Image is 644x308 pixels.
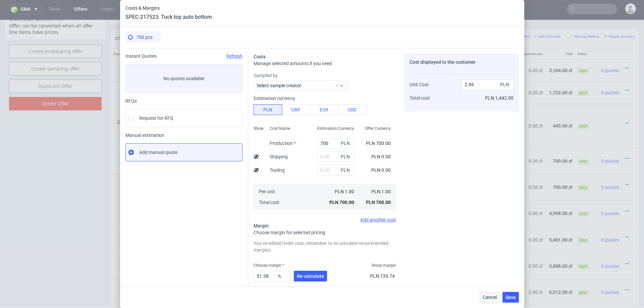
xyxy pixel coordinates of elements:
[254,104,282,115] button: PLN
[317,151,354,162] input: 0.00
[254,61,332,66] span: Manage selected amounts if you need
[254,223,269,228] span: Margin
[111,29,155,40] th: Design
[125,64,243,93] label: No quotes available
[254,72,396,79] label: Sampled by
[180,210,225,217] span: Tuck top auto bottom
[545,259,575,286] td: 6,512.00 zł
[578,192,589,197] span: Sent
[410,82,429,87] span: Unit Cost
[518,259,545,286] td: 0.00 zł
[483,295,497,300] span: Cancel
[317,165,354,175] input: 0.00
[410,59,476,65] span: Cost displayed to the customer
[270,154,288,159] label: Shipping
[177,29,451,40] th: Name
[518,40,545,62] td: 0.00 zł
[139,115,173,121] span: Request for RFQ
[117,64,151,81] img: ico-item-standard-808b9a5c6fcb9b175e39178d47118b2d5b188ca6bffdaafcb6ea4123cac998db.png
[371,167,391,173] span: PLN 0.00
[518,62,545,84] td: 0.00 zł
[468,29,488,40] th: Unit Price
[468,259,488,286] td: 4.07 zł
[485,95,514,101] span: PLN 1,442.00
[117,212,151,228] img: ico-item-custom-a8f9c3db6a5631ce2f509e228e8b95abde266dc4376634de7b166047de09ff05.png
[158,48,174,53] strong: 770138
[518,233,545,259] td: 0.00 zł
[117,43,151,59] img: ico-item-standard-808b9a5c6fcb9b175e39178d47118b2d5b188ca6bffdaafcb6ea4123cac998db.png
[117,238,151,255] img: ico-item-custom-a8f9c3db6a5631ce2f509e228e8b95abde266dc4376634de7b166047de09ff05.png
[518,29,545,40] th: Dependencies
[488,29,518,40] th: Net Total
[180,172,208,177] span: Source:
[545,154,575,181] td: 700.00 zł
[194,146,208,151] a: CBSW-6
[451,29,468,40] th: Quant.
[194,199,208,203] a: CBSW-4
[254,230,325,235] span: Choose margin for selected pricing
[9,77,102,91] input: Delete Offer
[180,262,281,269] span: [PERSON_NAME] auto bottom, sloiczek 33 × 80 mm / lakier UV [PERSON_NAME]
[282,237,306,243] span: SPEC- 217527
[601,48,619,53] span: 0 quotes
[158,270,174,275] strong: 772393
[451,259,468,286] td: 1600
[180,184,225,191] span: Tuck top auto bottom
[117,264,151,281] img: ico-item-custom-a8f9c3db6a5631ce2f509e228e8b95abde266dc4376634de7b166047de09ff05.png
[575,29,597,40] th: Status
[226,185,251,190] span: SPEC- 217524
[9,42,102,56] a: Create sampling offer
[451,84,468,128] td: 500
[194,277,208,282] a: CBSW-2
[329,200,354,205] span: PLN 700.00
[270,126,290,131] span: Cost Name
[569,15,599,18] small: Manage dielines
[468,233,488,259] td: 3.68 zł
[125,5,212,11] span: Costs & Margins
[317,138,354,149] input: 0.00
[125,13,212,21] header: SPEC-217523: Tuck top auto bottom
[339,165,353,175] span: PLN
[276,271,290,281] span: %
[365,126,391,131] span: Offer Currency
[601,165,619,170] span: 0 quotes
[180,48,281,54] span: Personalizowane [PERSON_NAME] produktowe z zatrzaskowym dnem ze zdobieniami
[450,15,491,18] small: Add line item from VMA
[257,83,301,88] label: Select sample creator
[545,181,575,207] td: 4,998.00 zł
[282,104,310,115] button: GBP
[125,98,243,104] div: RFQs
[578,218,589,223] span: Sent
[158,139,174,144] strong: 772389
[297,274,324,278] span: Re-calculate
[415,15,446,18] small: Add PIM line item
[180,131,449,152] div: Vendor Test • Custom
[366,200,391,205] span: PLN 700.00
[468,62,488,84] td: 2.46 zł
[194,225,208,229] a: CBSW-3
[254,54,266,59] span: Costs
[339,139,353,148] span: PLN
[578,165,589,171] span: Sent
[180,131,225,138] span: Tuck top auto bottom
[410,95,430,101] span: Total cost
[254,126,264,131] span: Show
[180,103,243,109] span: Papier bibułkowy z nadrukiem
[254,239,396,255] div: You’ve edited Order cost, remember to re-calculate recommended margins
[117,133,151,150] img: ico-item-custom-a8f9c3db6a5631ce2f509e228e8b95abde266dc4376634de7b166047de09ff05.png
[125,53,243,59] div: Instant Quotes
[226,53,243,59] span: Refresh
[259,200,279,205] span: Total cost
[604,15,635,18] small: Margin summary
[488,40,518,62] td: 3,104.00 zł
[338,104,367,115] button: USD
[502,292,519,303] button: Save
[254,271,291,281] input: 0.00
[468,128,488,154] td: 1.00 zł
[451,181,468,207] td: 700
[413,70,437,76] span: SPEC- 216128
[601,70,619,75] span: 0 quotes
[518,128,545,154] td: 0.00 zł
[468,84,488,128] td: 0.89 zł
[545,233,575,259] td: 5,888.00 zł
